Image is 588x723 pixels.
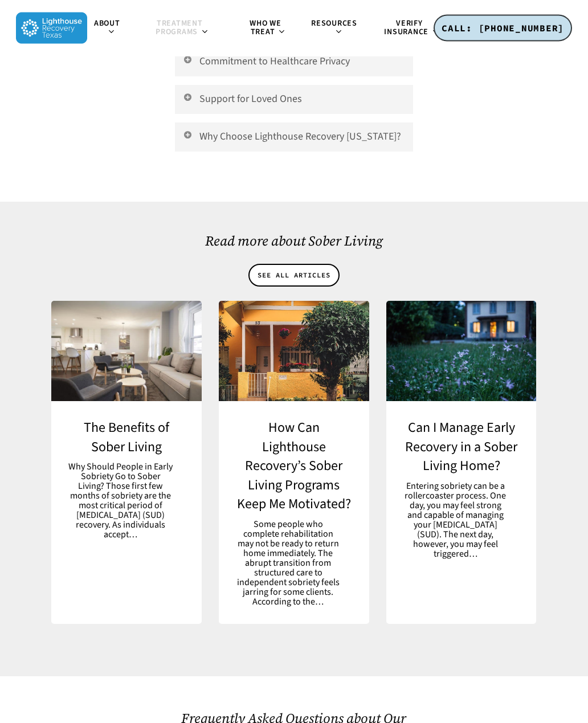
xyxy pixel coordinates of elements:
a: How Can Lighthouse Recovery’s Sober Living Programs Keep Me Motivated? [219,402,369,624]
a: Commitment to Healthcare Privacy [175,48,413,77]
img: Lighthouse Recovery Texas [16,13,87,44]
span: Resources [311,18,357,29]
a: Resources [304,19,370,37]
a: Treatment Programs [133,19,232,37]
span: SEE ALL ARTICLES [258,270,330,281]
a: SEE ALL ARTICLES [248,264,340,287]
a: The Benefits of Sober Living [51,301,202,402]
h2: Read more about Sober Living [51,232,537,251]
span: CALL: [PHONE_NUMBER] [442,22,564,34]
a: Why Choose Lighthouse Recovery [US_STATE]? [175,123,413,152]
a: CALL: [PHONE_NUMBER] [434,15,572,42]
a: The Benefits of Sober Living [51,402,202,557]
span: About [94,18,120,29]
a: Can I Manage Early Recovery in a Sober Living Home? [386,402,537,577]
a: Verify Insurance [370,19,455,37]
a: Who We Treat [232,19,304,37]
span: Who We Treat [250,18,281,38]
a: How Can Lighthouse Recovery’s Sober Living Programs Keep Me Motivated? [219,301,369,402]
span: Verify Insurance [384,18,428,38]
a: Can I Manage Early Recovery in a Sober Living Home? [386,301,537,402]
a: About [87,19,133,37]
span: Treatment Programs [156,18,202,38]
a: Support for Loved Ones [175,85,413,115]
